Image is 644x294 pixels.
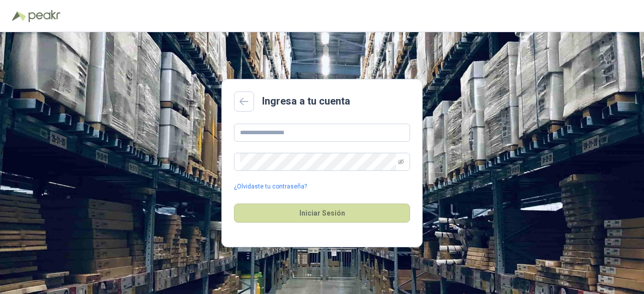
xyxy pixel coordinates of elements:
[398,159,404,165] span: eye-invisible
[28,10,60,22] img: Peakr
[234,182,307,191] a: ¿Olvidaste tu contraseña?
[12,11,26,21] img: Logo
[234,204,410,223] button: Iniciar Sesión
[262,93,350,109] h2: Ingresa a tu cuenta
